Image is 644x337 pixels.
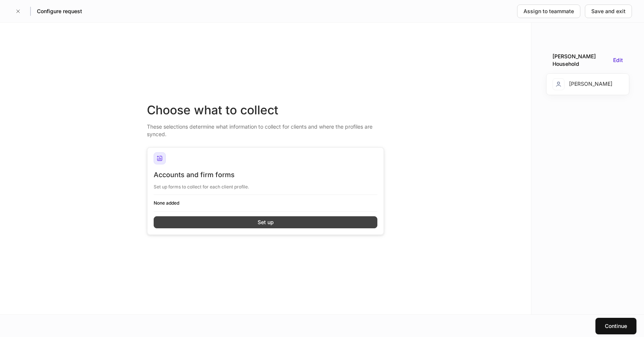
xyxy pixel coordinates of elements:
h5: Configure request [37,8,82,15]
div: Assign to teammate [523,8,574,15]
button: Assign to teammate [517,5,580,18]
div: Continue [605,322,627,330]
div: Choose what to collect [147,102,384,118]
div: Accounts and firm forms [154,170,377,179]
div: Set up forms to collect for each client profile. [154,179,377,190]
button: Edit [613,56,623,64]
button: Save and exit [585,5,632,18]
button: Continue [595,318,636,334]
div: [PERSON_NAME] [552,78,612,90]
div: Set up [258,219,274,226]
button: Set up [154,216,377,228]
h6: None added [154,199,377,206]
div: These selections determine what information to collect for clients and where the profiles are syn... [147,118,384,138]
div: Save and exit [591,8,626,15]
div: [PERSON_NAME] Household [552,53,610,68]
